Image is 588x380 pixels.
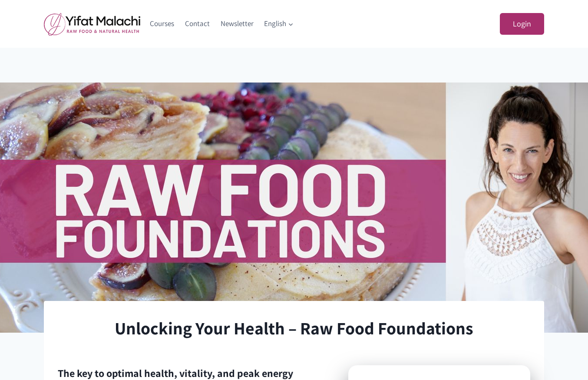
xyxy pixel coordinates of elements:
[180,13,215,34] a: Contact
[145,13,299,34] nav: Primary
[145,13,180,34] a: Courses
[264,18,294,30] span: English
[44,13,140,36] img: yifat_logo41_en.png
[58,315,530,341] h1: Unlocking Your Health – Raw Food Foundations
[259,13,299,34] a: English
[500,13,544,35] a: Login
[215,13,259,34] a: Newsletter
